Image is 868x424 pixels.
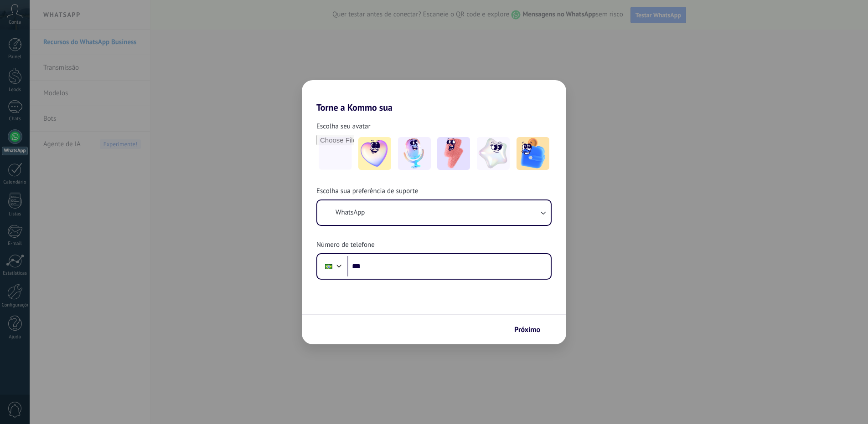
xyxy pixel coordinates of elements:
img: -3.jpeg [437,137,470,170]
button: Próximo [510,322,553,337]
img: -2.jpeg [398,137,431,170]
img: -4.jpeg [477,137,510,170]
h2: Torne a Kommo sua [302,80,566,113]
img: -5.jpeg [517,137,549,170]
span: WhatsApp [336,208,365,217]
img: -1.jpeg [358,137,391,170]
span: Próximo [514,327,540,333]
span: Escolha seu avatar [316,122,371,131]
span: Número de telefone [316,240,375,250]
button: WhatsApp [317,200,551,225]
span: Escolha sua preferência de suporte [316,187,418,196]
div: Brazil: + 55 [320,257,337,276]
